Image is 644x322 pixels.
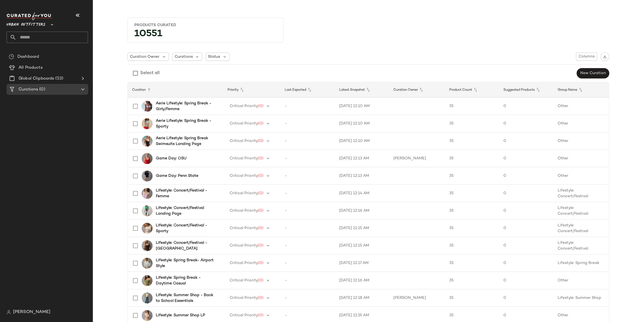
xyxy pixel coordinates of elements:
[335,185,389,202] td: [DATE] 12:14 AM
[335,132,389,150] td: [DATE] 12:10 AM
[19,65,43,71] span: All Products
[230,139,258,143] span: Critical Priority
[445,98,499,115] td: 35
[156,312,205,318] b: Lifestyle: Summer Shop LP
[258,156,263,160] span: (0)
[553,115,609,132] td: Other
[335,82,389,98] th: Latest Snapshot
[577,68,609,78] button: New Curation
[156,101,217,112] b: Aerie Lifestyle: Spring Break - Girly/Femme
[280,185,335,202] td: -
[9,54,14,59] img: svg%3e
[499,272,553,289] td: 0
[553,150,609,167] td: Other
[445,237,499,254] td: 35
[134,23,277,28] div: Products Curated
[499,115,553,132] td: 0
[280,289,335,307] td: -
[258,209,263,213] span: (0)
[142,118,153,129] img: 5494_3646_012_of
[19,86,38,93] span: Curations
[258,121,263,126] span: (0)
[335,272,389,289] td: [DATE] 12:16 AM
[142,275,153,286] img: 3171_6241_309_of
[335,237,389,254] td: [DATE] 12:15 AM
[280,132,335,150] td: -
[335,254,389,272] td: [DATE] 12:17 AM
[499,167,553,185] td: 0
[230,313,258,317] span: Critical Priority
[258,226,263,230] span: (0)
[499,254,553,272] td: 0
[7,19,45,28] span: Urban Outfitters
[230,191,258,195] span: Critical Priority
[230,121,258,126] span: Critical Priority
[142,240,153,251] img: 0358_6071_200_of
[445,167,499,185] td: 35
[335,289,389,307] td: [DATE] 12:18 AM
[156,135,217,147] b: Aerie Lifestyle: Spring Break Swimsuits Landing Page
[140,70,160,77] div: Select all
[230,296,258,300] span: Critical Priority
[156,223,217,234] b: Lifestyle: Concert/Festival - Sporty
[258,261,263,265] span: (0)
[445,185,499,202] td: 35
[19,75,54,82] span: Global Clipboards
[230,226,258,230] span: Critical Priority
[389,82,445,98] th: Curation Owner
[580,71,606,75] span: New Curation
[280,167,335,185] td: -
[445,132,499,150] td: 35
[54,75,63,82] span: (53)
[156,156,186,161] b: Game Day: OSU
[553,98,609,115] td: Other
[156,205,217,217] b: Lifestyle: Concert/Festival Landing Page
[553,289,609,307] td: Lifestyle: Summer Shop
[7,310,11,314] img: svg%3e
[578,54,595,59] span: Columns
[280,98,335,115] td: -
[175,54,193,60] span: Curations
[445,115,499,132] td: 35
[156,240,217,251] b: Lifestyle: Concert/Festival - [GEOGRAPHIC_DATA]
[603,55,607,59] img: svg%3e
[499,150,553,167] td: 0
[230,156,258,160] span: Critical Priority
[445,82,499,98] th: Product Count
[553,272,609,289] td: Other
[130,30,281,40] div: 10551
[445,272,499,289] td: 35
[576,53,597,61] button: Columns
[258,139,263,143] span: (0)
[258,191,263,195] span: (0)
[499,220,553,237] td: 0
[389,289,445,307] td: [PERSON_NAME]
[280,220,335,237] td: -
[156,292,217,304] b: Lifestyle: Summer Shop - Back to School Essentials
[445,289,499,307] td: 35
[17,54,39,60] span: Dashboard
[230,278,258,282] span: Critical Priority
[335,115,389,132] td: [DATE] 12:10 AM
[156,275,217,286] b: Lifestyle: Spring Break - Daytime Casual
[13,309,50,315] span: [PERSON_NAME]
[499,185,553,202] td: 0
[142,171,153,181] img: 1457_2460_410_of
[156,188,217,199] b: Lifestyle: Concert/Festival - Femme
[445,220,499,237] td: 35
[258,244,263,248] span: (0)
[230,244,258,248] span: Critical Priority
[38,86,45,93] span: (0)
[553,254,609,272] td: Lifestyle: Spring Break
[142,188,153,199] img: 2351_6057_577_of
[389,150,445,167] td: [PERSON_NAME]
[142,153,153,164] img: 0358_6260_600_of
[156,118,217,129] b: Aerie Lifestyle: Spring Break - Sporty
[499,202,553,220] td: 0
[553,237,609,254] td: Lifestyle: Concert/Festival
[258,313,263,317] span: (0)
[142,205,153,216] img: 2161_1707_345_of
[553,185,609,202] td: Lifestyle: Concert/Festival
[553,82,609,98] th: Group Name
[280,150,335,167] td: -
